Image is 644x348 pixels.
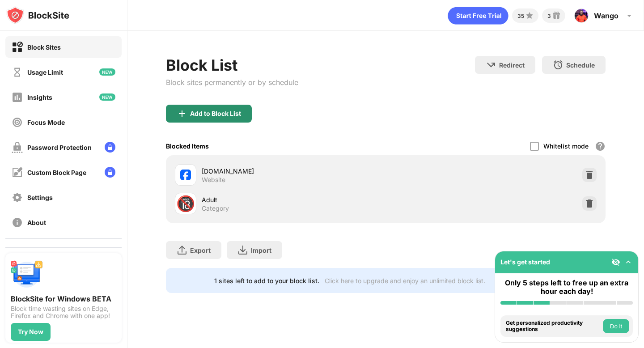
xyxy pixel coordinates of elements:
[325,277,485,284] div: Click here to upgrade and enjoy an unlimited block list.
[11,294,116,303] div: BlockSite for Windows BETA
[12,117,23,128] img: focus-off.svg
[524,10,535,21] img: points-small.svg
[11,305,116,319] div: Block time wasting sites on Edge, Firefox and Chrome with one app!
[214,277,319,284] div: 1 sites left to add to your block list.
[180,170,191,180] img: favicons
[105,142,115,153] img: lock-menu.svg
[603,319,629,333] button: Do it
[12,217,23,228] img: about-off.svg
[202,204,229,212] div: Category
[27,43,61,51] div: Block Sites
[18,328,43,335] div: Try Now
[166,78,298,87] div: Block sites permanently or by schedule
[11,259,43,291] img: push-desktop.svg
[566,61,595,69] div: Schedule
[27,219,46,226] div: About
[27,119,65,126] div: Focus Mode
[12,167,23,178] img: customize-block-page-off.svg
[6,6,69,24] img: logo-blocksite.svg
[448,7,508,25] div: animation
[166,142,209,150] div: Blocked Items
[27,93,52,101] div: Insights
[202,176,225,184] div: Website
[105,167,115,178] img: lock-menu.svg
[12,192,23,203] img: settings-off.svg
[190,110,241,117] div: Add to Block List
[611,258,620,267] img: eye-not-visible.svg
[12,67,23,78] img: time-usage-off.svg
[499,61,525,69] div: Redirect
[547,13,551,19] div: 3
[27,68,63,76] div: Usage Limit
[624,258,633,267] img: omni-setup-toggle.svg
[551,10,562,21] img: reward-small.svg
[202,195,386,204] div: Adult
[99,68,115,76] img: new-icon.svg
[99,93,115,101] img: new-icon.svg
[500,279,633,296] div: Only 5 steps left to free up an extra hour each day!
[500,258,550,266] div: Let's get started
[12,42,23,53] img: block-on.svg
[166,56,298,74] div: Block List
[27,194,53,201] div: Settings
[517,13,524,19] div: 35
[190,246,211,254] div: Export
[176,195,195,213] div: 🔞
[12,92,23,103] img: insights-off.svg
[27,144,92,151] div: Password Protection
[543,142,589,150] div: Whitelist mode
[27,169,86,176] div: Custom Block Page
[202,166,386,176] div: [DOMAIN_NAME]
[251,246,271,254] div: Import
[506,320,601,333] div: Get personalized productivity suggestions
[12,142,23,153] img: password-protection-off.svg
[574,8,589,23] img: ACg8ocKTUSSuJP4QSQf5s61nbFwaioNZ26M1ndsBsYzbfumq4CiG1pB6=s96-c
[594,11,619,20] div: Wango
